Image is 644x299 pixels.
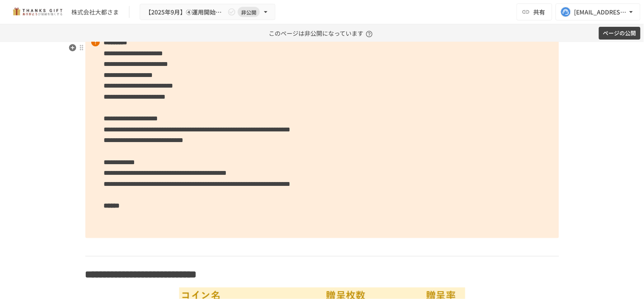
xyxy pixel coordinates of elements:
[10,5,65,19] img: mMP1OxWUAhQbsRWCurg7vIHe5HqDpP7qZo7fRoNLXQh
[140,4,276,20] button: 【2025年9月】④運用開始後1回目 振り返りMTG非公開
[238,8,260,17] span: 非公開
[556,3,641,20] button: [EMAIL_ADDRESS][DOMAIN_NAME]
[534,7,546,17] span: 共有
[517,3,552,20] button: 共有
[71,8,119,17] div: 株式会社大都さま
[145,7,226,17] span: 【2025年9月】④運用開始後1回目 振り返りMTG
[599,27,641,40] button: ページの公開
[574,7,627,17] div: [EMAIL_ADDRESS][DOMAIN_NAME]
[269,24,375,42] p: このページは非公開になっています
